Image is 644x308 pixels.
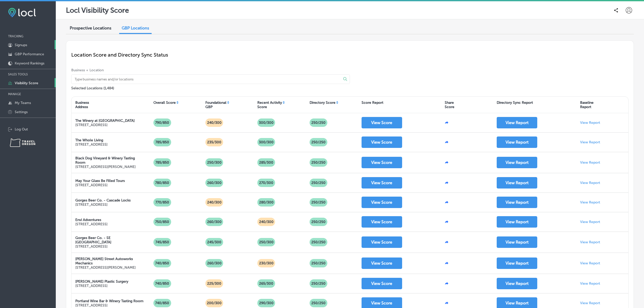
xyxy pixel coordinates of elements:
p: Keyword Rankings [15,61,44,65]
p: [STREET_ADDRESS] [75,123,135,127]
button: View Report [497,136,537,148]
p: View Report [580,140,600,144]
span: GBP Locations [122,26,149,30]
p: 250 /250 [309,158,328,167]
strong: Portland Wine Bar & Winery Tasting Room [75,299,144,303]
p: 780/850 [153,179,171,187]
p: 260/300 [205,179,224,187]
p: [STREET_ADDRESS] [75,284,128,288]
p: Visibility Score [15,81,38,85]
p: View Report [580,261,600,265]
button: View Score [362,236,402,248]
a: View Report [580,200,600,204]
button: View Report [497,117,537,128]
p: Location Score and Directory Sync Status [71,52,629,58]
p: 240/300 [257,218,276,226]
p: 300/300 [257,118,276,127]
p: 290/300 [257,299,276,307]
p: 740/850 [153,299,171,307]
p: 260/300 [205,218,224,226]
p: My Teams [15,101,31,105]
button: View Report [497,236,537,248]
p: Settings [15,110,28,114]
p: [STREET_ADDRESS] [75,202,131,207]
a: View Report [580,160,600,165]
p: 785/850 [153,158,171,167]
p: 300/300 [257,138,276,146]
strong: [PERSON_NAME] Street Autoworks Mechanics [75,257,133,265]
div: Overall Score [153,100,176,105]
div: Foundational GBP [205,100,226,109]
button: View Score [362,136,402,148]
div: Directory Sync Report [497,100,533,105]
p: 225/300 [205,279,223,288]
button: View Report [497,197,537,208]
span: Business + Location [71,68,350,72]
button: View Score [362,216,402,228]
p: 250 /250 [309,218,328,226]
img: fda3e92497d09a02dc62c9cd864e3231.png [8,8,36,17]
a: View Score [362,117,402,128]
p: 260/300 [205,259,224,267]
p: 250 /250 [309,279,328,288]
button: View Report [497,258,537,269]
div: Business Address [75,100,89,109]
strong: Black Dog Vineyard & Winery Tasting Room [75,156,135,165]
a: View Report [580,240,600,244]
a: View Report [497,200,537,205]
p: 740/850 [153,279,171,288]
a: View Report [497,181,537,185]
p: 250 /250 [309,299,328,307]
p: GBP Performance [15,52,44,56]
strong: The Winery at [GEOGRAPHIC_DATA] [75,118,135,123]
p: 250/300 [257,238,276,246]
p: Log Out [15,127,28,131]
p: [STREET_ADDRESS][PERSON_NAME] [75,165,146,169]
p: View Report [580,301,600,305]
strong: Gorges Beer Co. - SE [GEOGRAPHIC_DATA] [75,236,111,244]
p: 250 /250 [309,198,328,207]
p: [STREET_ADDRESS] [75,183,125,187]
a: View Report [497,140,537,145]
p: [STREET_ADDRESS] [75,142,108,147]
p: View Report [580,220,600,224]
p: 270/300 [257,179,275,187]
a: View Report [497,220,537,224]
div: Recent Activity Score [257,100,282,109]
strong: The Whole Living [75,138,103,142]
strong: Gorges Beer Co. - Cascade Locks [75,198,131,202]
strong: Envi Adventures [75,218,101,222]
button: View Score [362,157,402,168]
a: View Report [497,282,537,286]
p: [STREET_ADDRESS] [75,303,144,307]
p: [STREET_ADDRESS] [75,244,146,249]
div: Share Score [445,100,454,109]
button: View Report [497,157,537,168]
button: View Score [362,258,402,269]
p: 785/850 [153,138,171,146]
p: 285/300 [257,158,275,167]
p: 240/300 [205,198,224,207]
button: View Score [362,278,402,289]
p: 250/300 [205,158,224,167]
p: 250 /250 [309,118,328,127]
p: 250 /250 [309,259,328,267]
a: View Report [580,281,600,286]
strong: [PERSON_NAME] Plastic Surgery [75,279,128,284]
img: Travel Oregon [10,139,35,147]
p: Locl Visibility Score [66,6,129,14]
strong: May Your Glass Be Filled Tours [75,179,125,183]
span: Selected Locations ( 1,484 ) [71,86,629,90]
p: 750/850 [153,218,171,226]
p: 240/300 [205,118,224,127]
button: View Score [362,177,402,189]
button: View Score [362,197,402,208]
a: View Report [580,181,600,185]
div: Baseline Report [580,100,594,109]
